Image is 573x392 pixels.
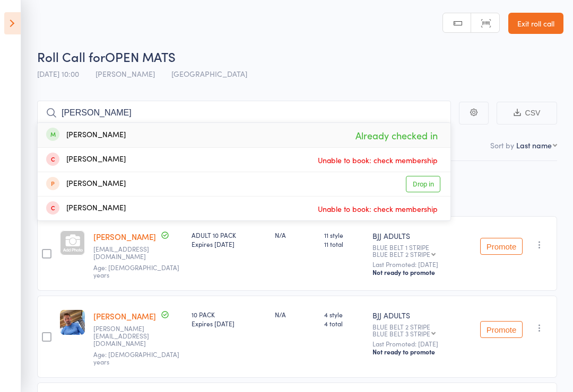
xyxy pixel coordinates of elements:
[93,310,156,322] a: [PERSON_NAME]
[372,261,472,268] small: Last Promoted: [DATE]
[497,102,557,124] button: CSV
[372,323,472,337] div: BLUE BELT 2 STRIPE
[372,340,472,348] small: Last Promoted: [DATE]
[192,319,266,328] div: Expires [DATE]
[105,48,176,65] span: OPEN MATS
[93,263,179,279] span: Age: [DEMOGRAPHIC_DATA] years
[490,140,514,150] label: Sort by
[480,238,523,255] button: Promote
[372,244,472,257] div: BLUE BELT 1 STRIPE
[37,48,105,65] span: Roll Call for
[275,230,316,239] div: N/A
[93,245,162,261] small: clintbarends@bigpond.com
[192,239,266,248] div: Expires [DATE]
[275,310,316,319] div: N/A
[37,68,79,79] span: [DATE] 10:00
[324,310,364,319] span: 4 style
[46,178,126,190] div: [PERSON_NAME]
[60,310,85,335] img: image1758159002.png
[508,13,563,34] a: Exit roll call
[95,68,155,79] span: [PERSON_NAME]
[93,350,179,366] span: Age: [DEMOGRAPHIC_DATA] years
[192,310,266,328] div: 10 PACK
[192,230,266,248] div: ADULT 10 PACK
[46,129,126,141] div: [PERSON_NAME]
[372,310,472,320] div: BJJ ADULTS
[93,325,162,348] small: James_esler@hotmail.com
[93,231,156,242] a: [PERSON_NAME]
[372,330,430,337] div: BLUE BELT 3 STRIPE
[324,230,364,239] span: 11 style
[516,140,552,150] div: Last name
[372,268,472,277] div: Not ready to promote
[372,230,472,241] div: BJJ ADULTS
[372,348,472,356] div: Not ready to promote
[372,251,430,257] div: BLUE BELT 2 STRIPE
[324,239,364,248] span: 11 total
[406,176,440,192] a: Drop in
[171,68,247,79] span: [GEOGRAPHIC_DATA]
[315,201,440,217] span: Unable to book: check membership
[324,319,364,328] span: 4 total
[37,101,451,125] input: Search by name
[46,154,126,166] div: [PERSON_NAME]
[480,321,523,338] button: Promote
[46,202,126,215] div: [PERSON_NAME]
[353,126,440,145] span: Already checked in
[315,152,440,168] span: Unable to book: check membership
